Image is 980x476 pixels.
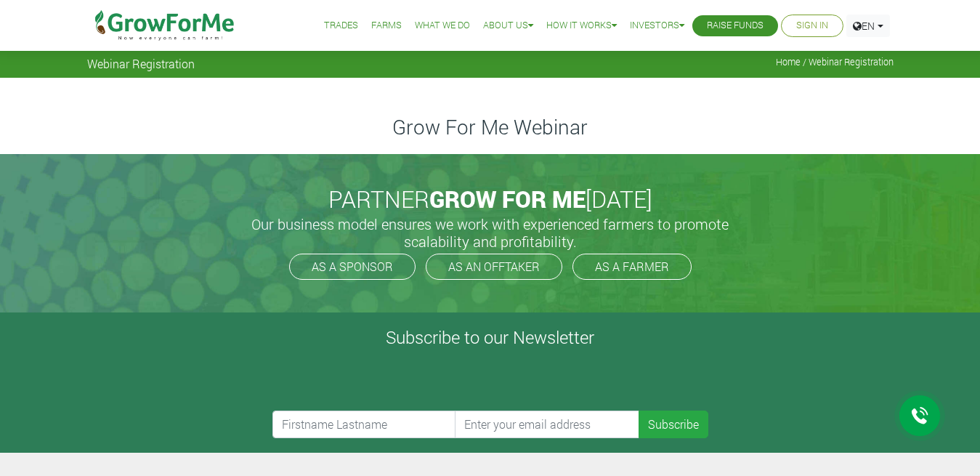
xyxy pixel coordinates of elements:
a: What We Do [415,18,470,33]
h3: Grow For Me Webinar [89,115,891,140]
a: About Us [483,18,533,33]
a: AS A FARMER [572,254,692,280]
a: AS AN OFFTAKER [426,254,562,280]
h4: Subscribe to our Newsletter [18,327,962,348]
span: Home / Webinar Registration [776,57,894,68]
a: Trades [324,18,358,33]
button: Subscribe [639,411,708,438]
input: Enter your email address [455,411,639,438]
h2: PARTNER [DATE] [93,185,888,213]
input: Firstname Lastname [272,411,457,438]
a: Raise Funds [707,18,764,33]
a: How it Works [546,18,617,33]
span: GROW FOR ME [429,183,586,214]
a: Investors [630,18,684,33]
a: EN [846,15,890,37]
iframe: reCAPTCHA [272,354,493,411]
h5: Our business model ensures we work with experienced farmers to promote scalability and profitabil... [236,215,745,250]
span: Webinar Registration [87,57,195,70]
a: Sign In [796,18,828,33]
a: AS A SPONSOR [289,254,416,280]
a: Farms [371,18,402,33]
